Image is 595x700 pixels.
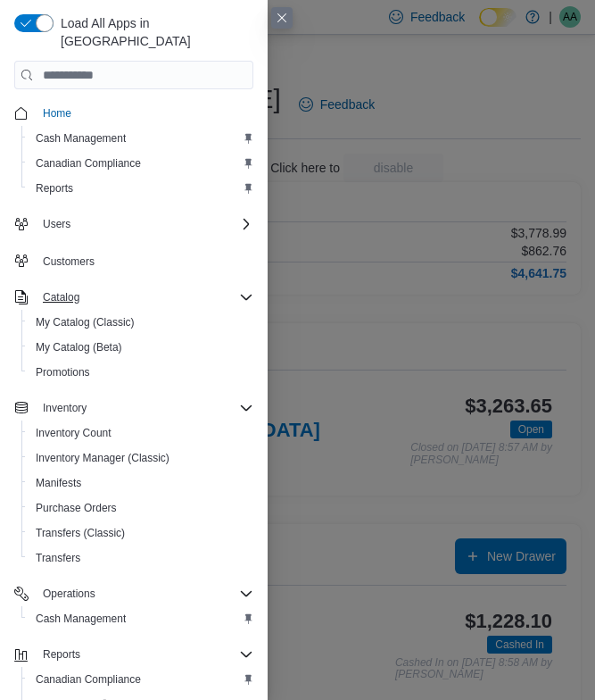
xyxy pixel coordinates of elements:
a: Reports [29,178,80,199]
span: Customers [36,249,253,271]
button: Transfers (Classic) [21,521,260,546]
span: Cash Management [29,608,253,629]
span: Inventory Count [36,426,112,440]
span: Inventory Manager (Classic) [36,451,169,465]
button: Cash Management [21,126,260,151]
span: Reports [29,178,253,199]
a: Home [36,103,79,124]
span: Purchase Orders [29,497,253,519]
a: Transfers [29,547,87,569]
a: Purchase Orders [29,497,124,519]
a: Inventory Manager (Classic) [29,447,177,469]
a: My Catalog (Classic) [29,312,142,333]
button: Promotions [21,360,260,385]
button: Inventory Count [21,421,260,446]
span: Promotions [36,365,90,379]
span: Canadian Compliance [29,153,253,174]
span: Home [43,106,71,121]
a: Cash Management [29,608,133,629]
span: Inventory Manager (Classic) [29,447,253,469]
button: Purchase Orders [21,496,260,521]
a: Customers [36,251,102,272]
span: Purchase Orders [36,501,117,515]
a: Canadian Compliance [29,669,148,690]
span: My Catalog (Classic) [29,312,253,333]
button: Operations [36,583,103,604]
span: Customers [43,254,95,269]
a: Canadian Compliance [29,153,148,174]
button: Reports [21,176,260,201]
a: Transfers (Classic) [29,522,132,544]
span: Transfers (Classic) [36,526,125,540]
span: Cash Management [36,131,126,146]
span: Operations [36,583,253,604]
span: Operations [43,587,95,601]
button: My Catalog (Classic) [21,310,260,335]
span: Canadian Compliance [36,672,141,687]
span: Transfers [36,551,80,565]
span: Reports [43,647,80,662]
a: My Catalog (Beta) [29,337,129,358]
button: Customers [7,247,260,273]
span: Catalog [36,287,253,308]
button: Home [7,100,260,126]
button: Canadian Compliance [21,667,260,692]
span: Users [36,213,253,235]
button: Catalog [7,285,260,310]
button: Cash Management [21,606,260,631]
a: Manifests [29,472,88,494]
button: Canadian Compliance [21,151,260,176]
button: Inventory Manager (Classic) [21,446,260,471]
span: Reports [36,644,253,665]
span: Inventory Count [29,422,253,444]
span: Users [43,217,70,231]
button: Users [36,213,78,235]
button: Inventory [7,396,260,421]
span: Cash Management [36,612,126,626]
span: Transfers (Classic) [29,522,253,544]
span: Canadian Compliance [36,156,141,171]
span: Cash Management [29,128,253,149]
span: Home [36,102,253,124]
a: Inventory Count [29,422,119,444]
button: My Catalog (Beta) [21,335,260,360]
span: My Catalog (Beta) [36,340,122,354]
span: Manifests [36,476,81,490]
button: Inventory [36,397,94,419]
span: My Catalog (Classic) [36,315,135,329]
span: Promotions [29,362,253,383]
span: Reports [36,181,73,196]
span: My Catalog (Beta) [29,337,253,358]
span: Transfers [29,547,253,569]
button: Reports [7,642,260,667]
button: Transfers [21,546,260,571]
button: Manifests [21,471,260,496]
a: Promotions [29,362,97,383]
a: Cash Management [29,128,133,149]
span: Canadian Compliance [29,669,253,690]
button: Catalog [36,287,87,308]
span: Manifests [29,472,253,494]
span: Catalog [43,290,79,304]
button: Users [7,212,260,237]
button: Close this dialog [271,7,293,29]
button: Reports [36,644,87,665]
button: Operations [7,581,260,606]
span: Inventory [36,397,253,419]
span: Inventory [43,401,87,415]
span: Load All Apps in [GEOGRAPHIC_DATA] [54,14,253,50]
